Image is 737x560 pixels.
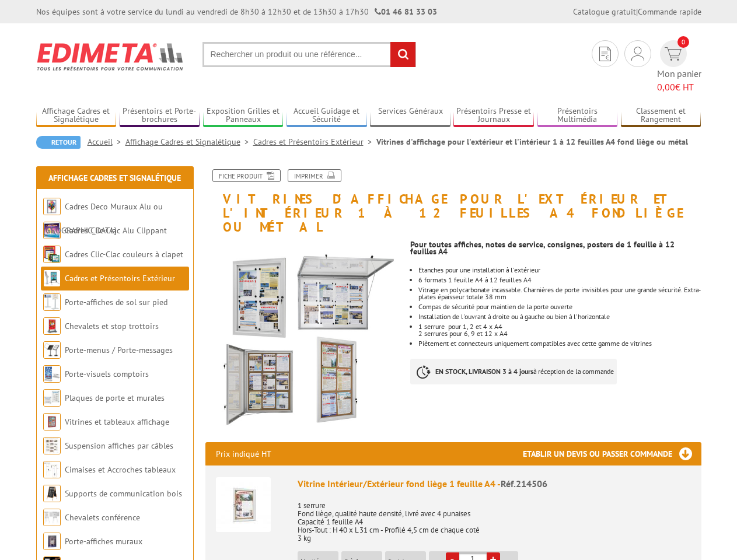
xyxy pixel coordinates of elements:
img: Vitrine Intérieur/Extérieur fond liège 1 feuille A4 [216,477,271,532]
a: Présentoirs Multimédia [537,106,618,125]
img: Cimaises et Accroches tableaux [43,461,61,478]
a: Cimaises et Accroches tableaux [65,464,176,475]
a: Supports de communication bois [65,488,182,499]
h1: Vitrines d'affichage pour l'extérieur et l'intérieur 1 à 12 feuilles A4 fond liège ou métal [197,169,710,235]
a: Porte-affiches de sol sur pied [65,297,167,307]
img: Porte-affiches muraux [43,533,61,550]
li: Vitrage en polycarbonate incassable. Charnières de porte invisibles pour une grande sécurité. Ext... [418,286,701,300]
a: Imprimer [288,169,341,182]
strong: EN STOCK, LIVRAISON 3 à 4 jours [435,367,533,376]
li: Vitrines d'affichage pour l'extérieur et l'intérieur 1 à 12 feuilles A4 fond liège ou métal [376,136,688,148]
img: Chevalets conférence [43,509,61,526]
a: Présentoirs et Porte-brochures [120,106,200,125]
a: devis rapide 0 Mon panier 0,00€ HT [657,40,701,94]
a: Porte-affiches muraux [65,536,142,547]
img: Porte-affiches de sol sur pied [43,293,61,311]
a: Accueil [88,136,125,147]
a: Exposition Grilles et Panneaux [203,106,284,125]
a: Affichage Cadres et Signalétique [125,136,253,147]
a: Plaques de porte et murales [65,393,165,403]
a: Catalogue gratuit [573,6,636,17]
h3: Etablir un devis ou passer commande [523,442,701,466]
a: Cadres et Présentoirs Extérieur [65,273,175,283]
div: Nos équipes sont à votre service du lundi au vendredi de 8h30 à 12h30 et de 13h30 à 17h30 [36,6,437,17]
a: Fiche produit [212,169,281,182]
div: Vitrine Intérieur/Extérieur fond liège 1 feuille A4 - [298,477,691,491]
a: Services Généraux [370,106,450,125]
a: Porte-menus / Porte-messages [65,345,173,355]
li: 1 serrure pour 1, 2 et 4 x A4 2 serrures pour 6, 9 et 12 x A4 [418,323,701,337]
a: Porte-visuels comptoirs [65,369,149,379]
p: Etanches pour une installation à l'extérieur [418,267,701,274]
img: Porte-menus / Porte-messages [43,341,61,359]
li: 6 formats 1 feuille A4 à 12 feuilles A4 [418,276,701,283]
a: Chevalets et stop trottoirs [65,321,159,331]
a: Présentoirs Presse et Journaux [453,106,534,125]
img: Chevalets et stop trottoirs [43,317,61,335]
a: Affichage Cadres et Signalétique [36,106,117,125]
span: Réf.214506 [501,478,547,489]
strong: 01 46 81 33 03 [375,6,437,17]
img: Cadres Deco Muraux Alu ou Bois [43,198,61,215]
img: Plaques de porte et murales [43,389,61,407]
a: Retour [36,136,81,149]
p: à réception de la commande [410,359,617,384]
div: | [573,6,701,17]
a: Commande rapide [638,6,701,17]
img: Porte-visuels comptoirs [43,365,61,383]
a: Cadres et Présentoirs Extérieur [253,136,376,147]
img: Cadres Clic-Clac couleurs à clapet [43,246,61,263]
li: Piètement et connecteurs uniquement compatibles avec cette gamme de vitrines [418,340,701,347]
span: € HT [657,80,701,94]
img: Suspension affiches par câbles [43,437,61,454]
img: Supports de communication bois [43,485,61,502]
img: vitrines_d_affichage_214506_1.jpg [205,240,402,436]
a: Classement et Rangement [621,106,701,125]
a: Cadres Clic-Clac Alu Clippant [65,225,167,236]
strong: Pour toutes affiches, notes de service, consignes, posters de 1 feuille à 12 feuilles A4 [410,239,675,257]
span: 0 [677,36,689,48]
a: Cadres Clic-Clac couleurs à clapet [65,249,183,260]
a: Suspension affiches par câbles [65,440,173,451]
p: Prix indiqué HT [216,442,271,466]
span: 0,00 [657,81,675,93]
a: Accueil Guidage et Sécurité [287,106,367,125]
p: 1 serrure Fond liège, qualité haute densité, livré avec 4 punaises Capacité 1 feuille A4 Hors-Tou... [298,494,691,542]
img: devis rapide [665,47,682,61]
img: Edimeta [36,35,185,78]
span: Mon panier [657,67,701,94]
img: devis rapide [631,47,644,61]
input: rechercher [390,42,415,67]
li: Compas de sécurité pour maintien de la porte ouverte [418,303,701,310]
a: Cadres Deco Muraux Alu ou [GEOGRAPHIC_DATA] [43,201,163,236]
img: Vitrines et tableaux affichage [43,413,61,430]
a: Affichage Cadres et Signalétique [48,173,181,183]
img: devis rapide [599,47,611,61]
input: Rechercher un produit ou une référence... [202,42,416,67]
li: Installation de l'ouvrant à droite ou à gauche ou bien à l'horizontale [418,313,701,320]
img: Cadres et Présentoirs Extérieur [43,269,61,287]
a: Chevalets conférence [65,512,140,523]
a: Vitrines et tableaux affichage [65,416,169,427]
